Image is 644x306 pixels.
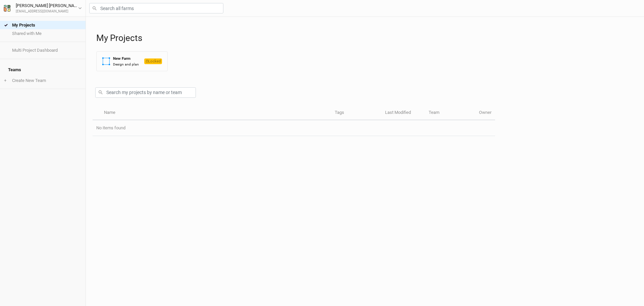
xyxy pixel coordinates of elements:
input: Search my projects by name or team [95,87,196,98]
div: Design and plan [113,62,139,67]
th: Team [425,106,475,120]
input: Search all farms [89,3,223,13]
td: No items found [93,120,495,136]
h4: Teams [4,63,82,77]
th: Last Modified [381,106,425,120]
div: [PERSON_NAME] [PERSON_NAME] [16,2,78,9]
th: Owner [475,106,495,120]
div: New Farm [113,56,139,61]
span: + [4,78,6,83]
button: New FarmDesign and planLocked [96,51,168,71]
th: Name [100,106,331,120]
div: [EMAIL_ADDRESS][DOMAIN_NAME] [16,9,78,14]
button: [PERSON_NAME] [PERSON_NAME][EMAIL_ADDRESS][DOMAIN_NAME] [3,2,82,14]
th: Tags [331,106,381,120]
h1: My Projects [96,33,637,43]
span: Locked [144,58,162,64]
